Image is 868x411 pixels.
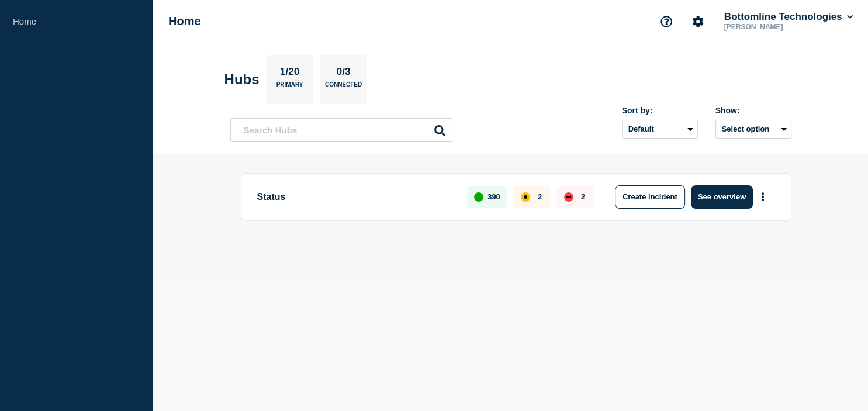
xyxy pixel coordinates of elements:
div: Sort by: [622,106,698,115]
p: Primary [276,81,303,94]
select: Sort by [622,120,698,139]
button: Select option [715,120,791,139]
button: See overview [691,185,753,209]
p: 2 [538,192,542,201]
p: 0/3 [332,66,355,81]
div: down [564,192,573,202]
p: [PERSON_NAME] [722,23,843,31]
button: Support [654,9,679,34]
p: 390 [487,192,500,201]
h1: Home [168,15,201,28]
div: up [474,192,483,202]
div: Show: [715,106,791,115]
input: Search Hubs [230,118,452,142]
button: Bottomline Technologies [722,11,855,23]
button: Create incident [615,185,685,209]
p: 2 [581,192,585,201]
p: Connected [325,81,362,94]
div: affected [521,192,530,202]
h2: Hubs [224,71,260,88]
button: Account settings [686,9,710,34]
p: 1/20 [275,66,303,81]
p: Status [257,185,454,209]
button: More actions [755,186,770,208]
